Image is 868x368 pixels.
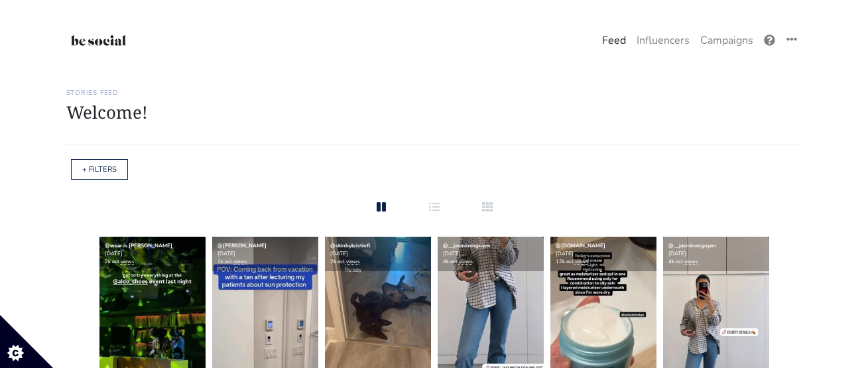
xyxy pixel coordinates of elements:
[105,242,172,249] a: @wear.is.[PERSON_NAME]
[438,237,544,271] div: [DATE] 4k est.
[663,237,769,271] div: [DATE] 4k est.
[66,102,802,123] h1: Welcome!
[99,237,206,271] div: [DATE] 2k est.
[346,258,360,265] a: views
[459,258,473,265] a: views
[575,258,589,265] a: views
[330,242,370,249] a: @skinbykristinfl
[212,237,318,271] div: [DATE] 1k est.
[217,242,267,249] a: @[PERSON_NAME]
[82,164,117,174] a: + FILTERS
[233,258,247,265] a: views
[597,27,631,54] a: Feed
[325,237,431,271] div: [DATE] 2k est.
[556,242,605,249] a: @[DOMAIN_NAME]
[121,258,135,265] a: views
[668,242,716,249] a: @__jasminenguyen
[550,237,656,271] div: [DATE] 12k est.
[684,258,698,265] a: views
[695,27,759,54] a: Campaigns
[66,29,131,52] img: 01:42:11_1608169331
[631,27,695,54] a: Influencers
[66,89,802,97] h6: Stories Feed
[443,242,491,249] a: @__jasminenguyen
